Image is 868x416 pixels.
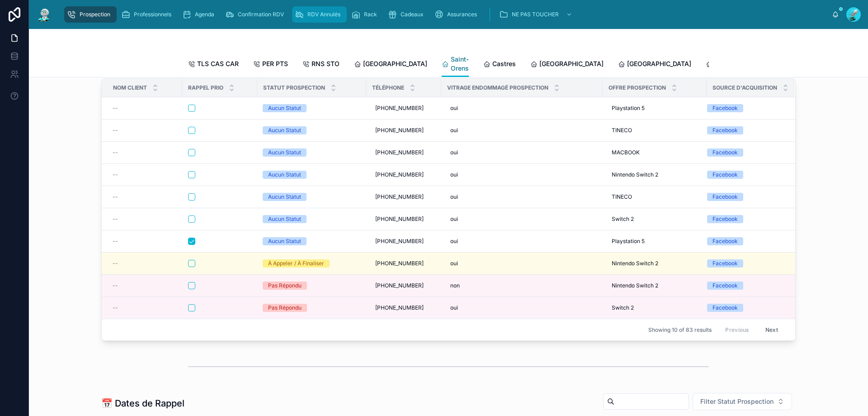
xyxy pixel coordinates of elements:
span: -- [113,127,118,134]
span: [PHONE_NUMBER] [375,304,424,311]
button: Select Button [693,393,792,410]
img: App logo [36,7,52,22]
a: Confirmation RDV [222,6,290,23]
span: MACBOOK [612,149,640,156]
a: Facebook [707,104,783,112]
a: [PHONE_NUMBER] [372,145,436,160]
div: Aucun Statut [268,171,301,179]
span: oui [450,127,458,134]
span: -- [113,282,118,289]
span: Nintendo Switch 2 [612,260,658,267]
span: oui [450,149,458,156]
span: -- [113,193,118,201]
div: À Appeler / À Finaliser [268,259,324,268]
span: Switch 2 [612,215,634,223]
span: Showing 10 of 83 results [648,326,712,334]
span: non [450,282,460,289]
div: Facebook [712,171,738,179]
a: [PHONE_NUMBER] [372,212,436,226]
span: Statut Prospection [263,84,325,91]
a: -- [113,260,177,267]
a: Facebook [707,259,783,268]
span: Vitrage endommagé Prospection [447,84,548,91]
a: -- [113,149,177,156]
a: Pas Répondu [263,282,361,290]
span: TLS CAS CAR [197,59,239,68]
span: Filter Statut Prospection [700,397,774,406]
div: Facebook [712,104,738,112]
span: -- [113,304,118,311]
span: oui [450,238,458,245]
span: Téléphone [372,84,404,91]
span: TINECO [612,127,632,134]
span: -- [113,260,118,267]
a: -- [113,304,177,311]
a: -- [113,105,177,112]
a: -- [113,127,177,134]
span: [PHONE_NUMBER] [375,193,424,201]
div: Aucun Statut [268,215,301,223]
span: oui [450,171,458,178]
a: [PHONE_NUMBER] [372,190,436,204]
span: [PHONE_NUMBER] [375,282,424,289]
span: Playstation 5 [612,105,645,112]
a: oui [447,123,597,138]
a: Aucun Statut [263,104,361,112]
a: oui [447,167,597,182]
span: PER PTS [262,59,288,68]
span: Nintendo Switch 2 [612,282,658,289]
span: Rappel Prio [188,84,223,91]
span: NE PAS TOUCHER [512,11,559,18]
a: Prospection [64,6,117,23]
a: Aucun Statut [263,126,361,134]
span: Source d'acquisition [712,84,777,91]
a: oui [447,256,597,271]
a: Aucun Statut [263,193,361,201]
a: oui [447,190,597,204]
a: Pas Répondu [263,304,361,312]
a: À Appeler / À Finaliser [263,259,361,268]
span: Confirmation RDV [238,11,284,18]
span: Nintendo Switch 2 [612,171,658,178]
a: Nintendo Switch 2 [608,256,701,271]
a: Playstation 5 [608,101,701,115]
span: [PHONE_NUMBER] [375,238,424,245]
div: Aucun Statut [268,237,301,245]
a: [GEOGRAPHIC_DATA] [354,56,427,74]
a: [PHONE_NUMBER] [372,256,436,271]
span: Nom Client [113,84,147,91]
span: Playstation 5 [612,238,645,245]
a: Rack [349,6,383,23]
a: oui [447,101,597,115]
a: -- [113,193,177,201]
a: Nintendo Switch 2 [608,278,701,293]
a: PER PTS [253,56,288,74]
a: Cadeaux [385,6,430,23]
a: [GEOGRAPHIC_DATA] [618,56,691,74]
a: TLS CAS CAR [188,56,239,74]
div: Facebook [712,282,738,290]
a: -- [113,215,177,223]
a: -- [113,171,177,178]
div: Facebook [712,237,738,245]
a: Facebook [707,282,783,290]
span: TINECO [612,193,632,201]
div: Facebook [712,259,738,268]
span: [PHONE_NUMBER] [375,149,424,156]
div: Pas Répondu [268,282,302,290]
a: non [447,278,597,293]
div: Facebook [712,304,738,312]
span: [PHONE_NUMBER] [375,127,424,134]
a: Facebook [707,171,783,179]
span: oui [450,193,458,201]
a: Agenda [179,6,221,23]
span: -- [113,105,118,112]
a: oui [447,212,597,226]
a: NE PAS TOUCHER [496,6,577,23]
a: Nintendo Switch 2 [608,167,701,182]
div: Pas Répondu [268,304,302,312]
div: Aucun Statut [268,126,301,134]
a: Aucun Statut [263,171,361,179]
span: Switch 2 [612,304,634,311]
span: Rack [364,11,377,18]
